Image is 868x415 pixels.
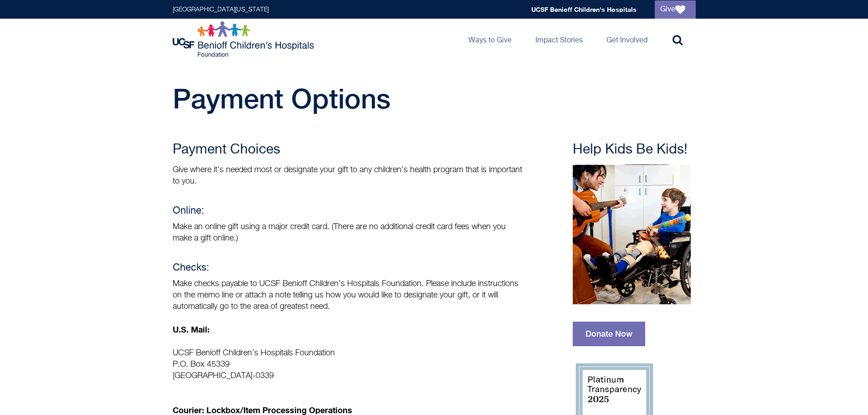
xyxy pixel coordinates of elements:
[173,164,524,187] p: Give where it's needed most or designate your gift to any children’s health program that is impor...
[173,348,524,382] p: UCSF Benioff Children’s Hospitals Foundation P.O. Box 45339 [GEOGRAPHIC_DATA]-0339
[173,142,524,158] h3: Payment Choices
[531,5,637,13] a: UCSF Benioff Children's Hospitals
[173,262,524,274] h4: Checks:
[599,19,655,60] a: Get Involved
[573,322,645,346] a: Donate Now
[173,21,316,57] img: Logo for UCSF Benioff Children's Hospitals Foundation
[655,0,696,19] a: Give
[173,405,352,415] strong: Courier: Lockbox/Item Processing Operations
[173,205,524,217] h4: Online:
[573,142,696,158] h3: Help Kids Be Kids!
[173,324,210,334] strong: U.S. Mail:
[173,6,269,13] a: [GEOGRAPHIC_DATA][US_STATE]
[461,19,519,60] a: Ways to Give
[173,221,524,244] p: Make an online gift using a major credit card. (There are no additional credit card fees when you...
[573,164,691,304] img: Music therapy session
[173,278,524,313] p: Make checks payable to UCSF Benioff Children’s Hospitals Foundation. Please include instructions ...
[528,19,590,60] a: Impact Stories
[173,82,390,114] span: Payment Options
